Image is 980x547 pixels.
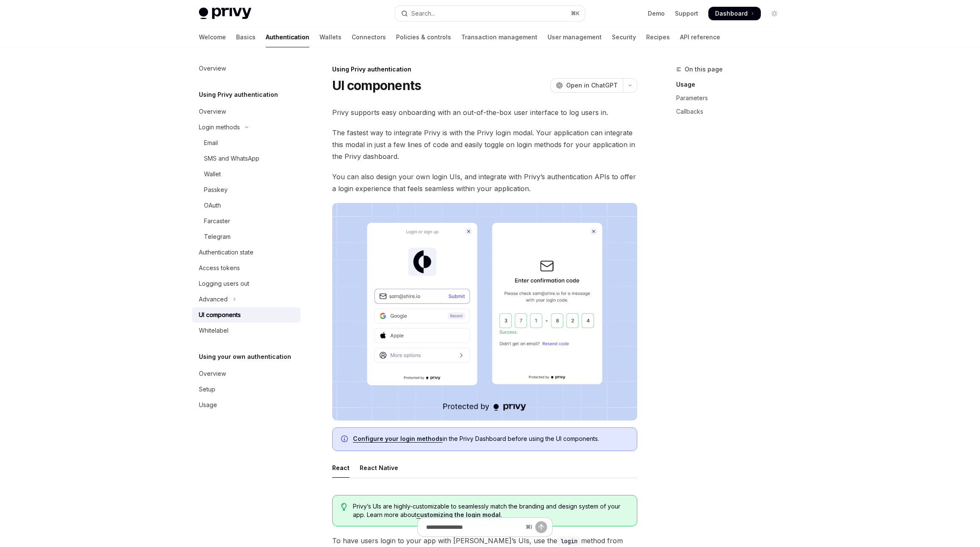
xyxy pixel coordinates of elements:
[353,435,443,443] a: Configure your login methods
[612,27,636,47] a: Security
[395,6,585,21] button: Open search
[685,64,723,74] span: On this page
[396,27,451,47] a: Policies & controls
[680,27,720,47] a: API reference
[646,27,670,47] a: Recipes
[551,78,623,93] button: Open in ChatGPT
[353,435,628,443] span: in the Privy Dashboard before using the UI components.
[204,169,221,179] div: Wallet
[548,27,602,47] a: User management
[236,27,256,47] a: Basics
[332,203,637,421] img: images/Onboard.png
[461,27,537,47] a: Transaction management
[199,122,240,132] div: Login methods
[411,8,435,19] div: Search...
[341,503,347,511] svg: Tip
[204,138,218,148] div: Email
[426,518,522,536] input: Ask a question...
[204,232,231,242] div: Telegram
[675,9,698,18] a: Support
[192,167,300,182] a: Wallet
[535,521,547,533] button: Send message
[332,127,637,162] span: The fastest way to integrate Privy is with the Privy login modal. Your application can integrate ...
[192,198,300,213] a: OAuth
[199,63,226,74] div: Overview
[199,400,217,410] div: Usage
[192,229,300,244] a: Telegram
[192,120,300,135] button: Toggle Login methods section
[192,151,300,166] a: SMS and WhatsApp
[332,107,637,118] span: Privy supports easy onboarding with an out-of-the-box user interface to log users in.
[416,511,501,519] a: customizing the login modal
[199,27,226,47] a: Welcome
[199,369,226,379] div: Overview
[352,27,386,47] a: Connectors
[192,182,300,197] a: Passkey
[676,91,788,105] a: Parameters
[676,78,788,91] a: Usage
[266,27,309,47] a: Authentication
[715,9,748,18] span: Dashboard
[708,7,761,20] a: Dashboard
[768,7,781,20] button: Toggle dark mode
[332,458,350,478] div: React
[192,213,300,229] a: Farcaster
[199,352,291,362] h5: Using your own authentication
[199,263,240,273] div: Access tokens
[192,366,300,381] a: Overview
[204,185,228,195] div: Passkey
[192,245,300,260] a: Authentication state
[192,292,300,307] button: Toggle Advanced section
[676,105,788,118] a: Callbacks
[192,260,300,276] a: Access tokens
[199,325,228,336] div: Whitelabel
[199,90,278,100] h5: Using Privy authentication
[192,104,300,119] a: Overview
[199,310,241,320] div: UI components
[199,384,215,394] div: Setup
[199,294,228,304] div: Advanced
[192,61,300,76] a: Overview
[353,502,628,519] span: Privy’s UIs are highly-customizable to seamlessly match the branding and design system of your ap...
[192,135,300,150] a: Email
[204,216,230,226] div: Farcaster
[192,323,300,338] a: Whitelabel
[566,81,618,90] span: Open in ChatGPT
[192,307,300,323] a: UI components
[204,153,259,164] div: SMS and WhatsApp
[199,8,251,19] img: light logo
[192,397,300,413] a: Usage
[648,9,665,18] a: Demo
[199,247,253,257] div: Authentication state
[341,435,350,444] svg: Info
[192,382,300,397] a: Setup
[199,279,249,289] div: Logging users out
[571,10,580,17] span: ⌘ K
[360,458,398,478] div: React Native
[199,107,226,117] div: Overview
[192,276,300,291] a: Logging users out
[332,78,421,93] h1: UI components
[204,200,221,211] div: OAuth
[332,171,637,194] span: You can also design your own login UIs, and integrate with Privy’s authentication APIs to offer a...
[319,27,341,47] a: Wallets
[332,65,637,74] div: Using Privy authentication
